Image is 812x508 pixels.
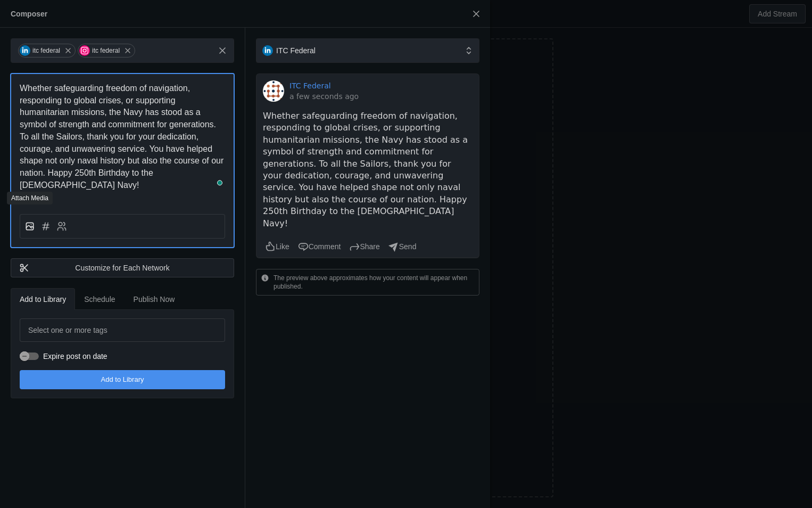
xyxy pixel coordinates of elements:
button: Customize for Each Network [11,258,234,277]
button: Add to Library [20,370,225,389]
li: Comment [298,241,341,252]
a: ITC Federal [289,80,331,91]
span: Publish Now [134,296,175,303]
li: Send [388,241,417,252]
a: a few seconds ago [289,91,359,102]
div: Composer [11,9,47,19]
span: Add to Library [20,296,66,303]
div: Customize for Each Network [19,263,226,273]
button: Remove all [213,41,232,60]
img: cache [263,80,284,102]
li: Share [349,241,379,252]
mat-label: Select one or more tags [28,324,107,337]
span: Whether safeguarding freedom of navigation, responding to global crises, or supporting humanitari... [20,84,226,190]
div: itc federal [92,46,120,55]
div: To enrich screen reader interactions, please activate Accessibility in Grammarly extension settings [20,83,225,203]
div: Attach Media [7,192,53,204]
span: ITC Federal [276,45,316,56]
label: Expire post on date [39,351,107,362]
span: Schedule [84,296,115,303]
li: Like [265,241,289,252]
p: The preview above approximates how your content will appear when published. [274,274,475,291]
div: itc federal [32,46,60,55]
span: Add to Library [101,374,144,385]
pre: Whether safeguarding freedom of navigation, responding to global crises, or supporting humanitari... [263,110,473,230]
